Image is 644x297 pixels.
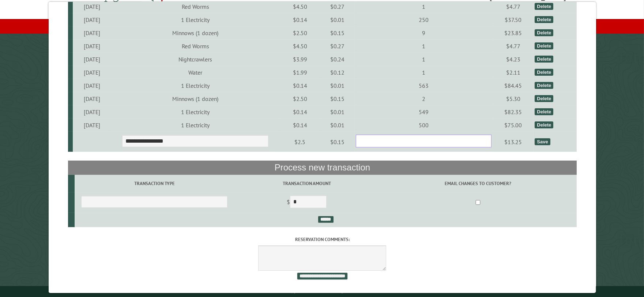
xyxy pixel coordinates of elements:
[279,40,320,53] td: $4.50
[320,92,354,105] td: $0.15
[320,79,354,92] td: $0.01
[111,105,279,119] td: 1 Electricity
[354,53,492,66] td: 1
[320,53,354,66] td: $0.24
[279,26,320,40] td: $2.50
[320,40,354,53] td: $0.27
[111,66,279,79] td: Water
[320,66,354,79] td: $0.12
[534,82,553,89] div: Delete
[279,79,320,92] td: $0.14
[75,180,233,187] label: Transaction Type
[281,289,364,294] small: © Campground Commander LLC. All rights reserved.
[320,13,354,26] td: $0.01
[72,40,111,53] td: [DATE]
[111,40,279,53] td: Red Worms
[320,105,354,119] td: $0.01
[72,13,111,26] td: [DATE]
[534,69,553,76] div: Delete
[493,92,534,105] td: $5.30
[234,192,379,213] td: $
[534,3,553,10] div: Delete
[72,105,111,119] td: [DATE]
[534,56,553,63] div: Delete
[534,108,553,115] div: Delete
[354,119,492,132] td: 500
[72,53,111,66] td: [DATE]
[320,119,354,132] td: $0.01
[72,79,111,92] td: [DATE]
[354,13,492,26] td: 250
[111,119,279,132] td: 1 Electricity
[493,40,534,53] td: $4.77
[279,132,320,152] td: $2.5
[380,180,575,187] label: Email changes to customer?
[72,26,111,40] td: [DATE]
[493,53,534,66] td: $4.23
[111,79,279,92] td: 1 Electricity
[68,161,576,174] th: Process new transaction
[72,66,111,79] td: [DATE]
[111,53,279,66] td: Nightcrawlers
[111,13,279,26] td: 1 Electricity
[279,53,320,66] td: $3.99
[493,66,534,79] td: $2.11
[320,26,354,40] td: $0.15
[534,16,553,23] div: Delete
[68,236,576,243] label: Reservation comments:
[354,79,492,92] td: 563
[354,92,492,105] td: 2
[279,92,320,105] td: $2.50
[72,92,111,105] td: [DATE]
[534,42,553,49] div: Delete
[72,119,111,132] td: [DATE]
[493,79,534,92] td: $84.45
[111,26,279,40] td: Minnows (1 dozen)
[320,132,354,152] td: $0.15
[354,105,492,119] td: 549
[534,29,553,36] div: Delete
[111,92,279,105] td: Minnows (1 dozen)
[493,105,534,119] td: $82.35
[354,40,492,53] td: 1
[493,119,534,132] td: $75.00
[279,105,320,119] td: $0.14
[493,13,534,26] td: $37.50
[493,26,534,40] td: $23.85
[279,66,320,79] td: $1.99
[354,26,492,40] td: 9
[534,138,550,145] div: Save
[534,121,553,128] div: Delete
[279,13,320,26] td: $0.14
[235,180,378,187] label: Transaction Amount
[354,66,492,79] td: 1
[279,119,320,132] td: $0.14
[493,132,534,152] td: $13.25
[534,95,553,102] div: Delete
